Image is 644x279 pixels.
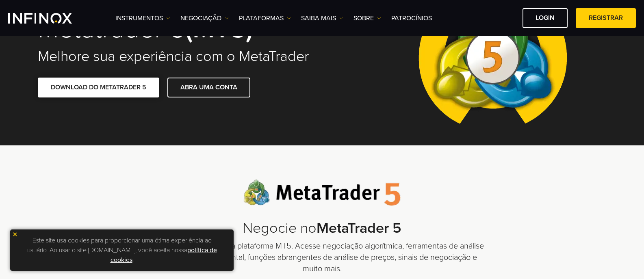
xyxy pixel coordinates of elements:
a: Saiba mais [301,13,343,23]
a: Instrumentos [115,13,170,23]
p: Negocie na avançada plataforma MT5. Acesse negociação algorítmica, ferramentas de análise técnica... [160,240,485,275]
a: SOBRE [353,13,381,23]
a: Patrocínios [391,13,432,23]
img: yellow close icon [12,231,18,237]
p: Este site usa cookies para proporcionar uma ótima experiência ao usuário. Ao usar o site [DOMAIN_... [14,234,230,267]
a: PLATAFORMAS [239,13,291,23]
a: Login [523,8,568,28]
a: Registrar [576,8,636,28]
h1: Metatrader 5 [38,15,311,43]
a: ABRA UMA CONTA [167,78,250,97]
img: Meta Trader 5 logo [243,180,401,206]
a: NEGOCIAÇÃO [180,13,229,23]
a: DOWNLOAD DO METATRADER 5 [38,78,159,97]
a: INFINOX Logo [8,13,91,24]
h2: Negocie no [160,220,485,237]
h2: Melhore sua experiência com o MetaTrader [38,48,311,65]
strong: MetaTrader 5 [317,219,401,237]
